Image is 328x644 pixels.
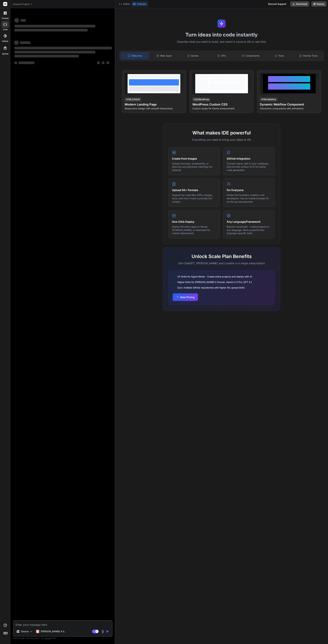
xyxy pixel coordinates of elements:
span: privacy [45,637,51,639]
span: ‌ [106,61,109,64]
h1: Turn ideas into code instantly [117,32,326,38]
h4: Modern Landing Page [125,102,183,107]
button: Preview [131,2,148,6]
button: Download [290,1,309,7]
span: ‌ [18,61,34,64]
p: Support for code files, PDFs, images, docs, and much more to provide rich context [172,193,216,203]
span: ‌ [20,41,30,44]
p: Source [21,630,29,633]
p: [PERSON_NAME] 4 S.. [41,630,66,633]
span: ‌ [14,47,112,49]
div: Web Apps [150,52,178,59]
span: ‌ [14,51,95,53]
h4: Create from Images [172,157,216,161]
h2: What makes IDE powerful [168,129,275,136]
h4: For Everyone [227,188,271,192]
span: Higher limits for [PERSON_NAME] 4 Sonnet, Gemini 2.5 Pro, GPT 4.1 [177,280,252,284]
div: CSS/WordPress [192,97,210,101]
h4: Any Language/Framework [227,220,271,224]
span: ‌ [20,19,26,22]
div: Components [237,52,265,59]
img: Claude 4 Sonnet [36,630,39,633]
p: Custom styles for theme enhancement [192,107,251,110]
span: Sync multiple GitHub repositories with higher file upload limits [177,286,245,289]
p: Beyond JavaScript - create projects in any language. More powerful than language-specific tools [227,225,271,235]
label: threads [2,17,9,20]
span: 3X limits for Agent Mode - Create entire projects and deploy with AI [177,275,252,278]
div: Games [179,52,207,59]
img: icon [106,630,109,633]
div: HTML/CSS/JS [125,97,141,101]
p: Always double-check its answers. Your in Bind [13,637,113,640]
div: Discord Support [266,1,288,7]
span: Choose Project [13,3,33,6]
p: Deploy full-stack apps to Vercel, [DOMAIN_NAME], or download for custom deployment [172,225,216,235]
span: ‌ [14,55,79,57]
span: ‌ [14,29,88,31]
h2: Unlock Scale Plan Benefits [168,253,275,260]
h4: Upload 50+ Formats [172,188,216,192]
div: HTML/Webflow [260,97,277,101]
label: code [3,28,8,31]
span: ‌ [97,61,100,64]
span: ‌ [14,61,17,64]
p: Connect repos, talk to your codebase, and provide context to AI for better code generation [227,162,271,172]
h4: One-Click Deploy [172,220,216,224]
h4: GitHub Integration [227,157,271,161]
h4: Dynamic Webflow Component [260,102,318,107]
img: attachment [101,630,105,633]
div: APIs [208,52,236,59]
button: Editor [117,2,131,6]
p: Interactive components with animations [260,107,318,110]
p: Responsive design with smooth interactions [125,107,183,110]
span: ‌ [14,41,18,45]
label: Upload [2,52,8,55]
button: View Pricing [173,293,198,301]
span: ‌ [14,25,95,27]
label: GitHub [2,40,8,43]
p: Everything you need to bring your ideas to life [168,138,275,142]
img: Pick Models [30,630,32,633]
h4: WordPress Custom CSS [192,102,251,107]
div: Websites [121,52,149,59]
p: Describe what you want to build, and watch it come to life in real-time [117,40,326,44]
p: Upload mockups, screenshots, or sketches and generate matching UIs instantly [172,162,216,172]
div: Internal Tools [294,52,322,59]
p: Get ChatGPT, [PERSON_NAME] and Lovable in a single subscription! [168,261,275,265]
span: ‌ [14,18,19,23]
span: ‌ [102,61,104,64]
div: Tools [265,52,294,59]
p: Perfect for founders, builders, and developers. Use on mobile browser for on-the-go development [227,193,271,203]
button: Deploy [311,1,326,7]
